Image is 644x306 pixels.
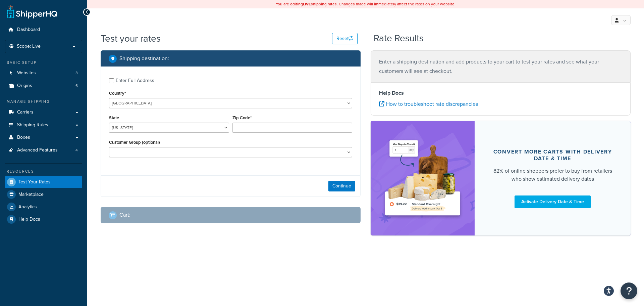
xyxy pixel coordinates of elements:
[75,147,78,153] span: 4
[379,89,622,97] h4: Help Docs
[5,80,82,92] li: Origins
[17,110,34,115] span: Carriers
[17,135,30,140] span: Boxes
[5,144,82,157] a: Advanced Features4
[5,169,82,174] div: Resources
[17,27,40,33] span: Dashboard
[5,80,82,92] a: Origins6
[17,70,36,76] span: Websites
[303,1,311,7] b: LIVE
[491,167,614,183] div: 82% of online shoppers prefer to buy from retailers who show estimated delivery dates
[5,67,82,79] a: Websites3
[5,67,82,79] li: Websites
[5,131,82,144] a: Boxes
[328,181,355,191] button: Continue
[5,24,82,36] a: Dashboard
[109,78,114,83] input: Enter Full Address
[109,115,119,120] label: State
[109,140,160,145] label: Customer Group (optional)
[17,83,32,89] span: Origins
[515,195,591,208] a: Activate Delivery Date & Time
[621,282,637,299] button: Open Resource Center
[119,55,169,61] h2: Shipping destination :
[17,44,41,49] span: Scope: Live
[75,70,78,76] span: 3
[18,204,37,210] span: Analytics
[101,32,161,45] h1: Test your rates
[5,176,82,188] a: Test Your Rates
[119,212,130,218] h2: Cart :
[75,83,78,89] span: 6
[232,115,252,120] label: Zip Code*
[18,217,40,222] span: Help Docs
[17,122,48,128] span: Shipping Rules
[18,192,44,198] span: Marketplace
[116,76,154,85] div: Enter Full Address
[491,148,614,162] div: Convert more carts with delivery date & time
[5,99,82,104] div: Manage Shipping
[5,119,82,131] a: Shipping Rules
[5,106,82,119] a: Carriers
[374,33,424,44] h2: Rate Results
[17,147,58,153] span: Advanced Features
[381,131,465,225] img: feature-image-ddt-36eae7f7280da8017bfb280eaccd9c446f90b1fe08728e4019434db127062ab4.png
[379,57,622,76] p: Enter a shipping destination and add products to your cart to test your rates and see what your c...
[332,33,358,44] button: Reset
[109,91,126,96] label: Country*
[5,213,82,225] a: Help Docs
[5,188,82,201] a: Marketplace
[5,201,82,213] a: Analytics
[5,144,82,157] li: Advanced Features
[5,60,82,65] div: Basic Setup
[18,179,51,185] span: Test Your Rates
[379,100,478,108] a: How to troubleshoot rate discrepancies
